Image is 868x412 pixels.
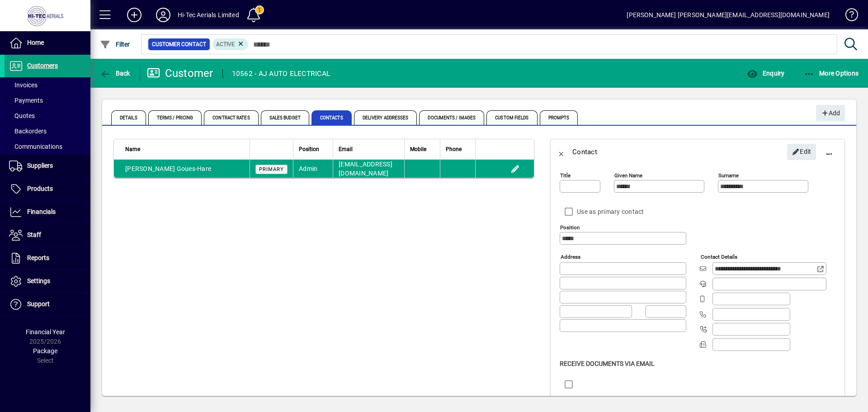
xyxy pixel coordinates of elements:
[212,38,249,50] mat-chip: Activation Status: Active
[100,41,130,48] span: Filter
[259,166,284,172] span: Primary
[216,41,235,47] span: Active
[27,277,50,284] span: Settings
[125,165,175,172] span: [PERSON_NAME]
[5,293,90,316] a: Support
[152,40,206,49] span: Customer Contact
[802,65,861,81] button: More Options
[27,300,50,308] span: Support
[410,144,426,154] span: Mobile
[540,110,578,125] span: Prompts
[9,97,43,104] span: Payments
[572,145,597,159] div: Contact
[232,66,330,81] div: 10562 - AJ AUTO ELECTRICAL
[818,141,840,163] button: More options
[5,93,90,108] a: Payments
[410,144,434,154] div: Mobile
[560,224,580,231] mat-label: Position
[5,32,90,54] a: Home
[560,360,655,367] span: Receive Documents Via Email
[27,231,41,238] span: Staff
[261,110,309,125] span: Sales Budget
[5,108,90,123] a: Quotes
[339,144,399,154] div: Email
[120,7,149,23] button: Add
[747,70,784,77] span: Enquiry
[446,144,470,154] div: Phone
[100,70,130,77] span: Back
[792,144,811,159] span: Edit
[111,110,146,125] span: Details
[311,110,352,125] span: Contacts
[614,172,642,179] mat-label: Given name
[745,65,787,81] button: Enquiry
[26,328,65,336] span: Financial Year
[98,36,132,52] button: Filter
[27,39,44,46] span: Home
[5,270,90,293] a: Settings
[446,144,462,154] span: Phone
[98,65,132,81] button: Back
[90,65,140,81] app-page-header-button: Back
[560,172,571,179] mat-label: Title
[5,77,90,93] a: Invoices
[9,143,62,150] span: Communications
[339,144,353,154] span: Email
[125,144,244,154] div: Name
[5,247,90,270] a: Reports
[9,81,38,89] span: Invoices
[5,224,90,246] a: Staff
[339,161,392,177] span: [EMAIL_ADDRESS][DOMAIN_NAME]
[821,106,840,121] span: Add
[33,347,57,355] span: Package
[9,112,35,119] span: Quotes
[787,144,816,160] button: Edit
[839,2,857,31] a: Knowledge Base
[5,201,90,223] a: Financials
[148,110,202,125] span: Terms / Pricing
[508,161,523,176] button: Edit
[5,178,90,200] a: Products
[299,144,327,154] div: Position
[354,110,417,125] span: Delivery Addresses
[27,162,53,169] span: Suppliers
[627,8,830,22] div: [PERSON_NAME] [PERSON_NAME][EMAIL_ADDRESS][DOMAIN_NAME]
[125,144,140,154] span: Name
[551,141,572,163] button: Back
[419,110,484,125] span: Documents / Images
[816,105,845,121] button: Add
[299,144,319,154] span: Position
[9,128,47,135] span: Backorders
[27,254,49,261] span: Reports
[718,172,739,179] mat-label: Surname
[486,110,537,125] span: Custom Fields
[5,155,90,177] a: Suppliers
[27,62,58,69] span: Customers
[293,160,333,178] td: Admin
[204,110,258,125] span: Contract Rates
[804,70,859,77] span: More Options
[5,123,90,139] a: Backorders
[27,185,53,192] span: Products
[147,66,213,81] div: Customer
[178,8,239,22] div: Hi-Tec Aerials Limited
[149,7,178,23] button: Profile
[177,165,212,172] span: Goues-Hare
[5,139,90,154] a: Communications
[27,208,56,215] span: Financials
